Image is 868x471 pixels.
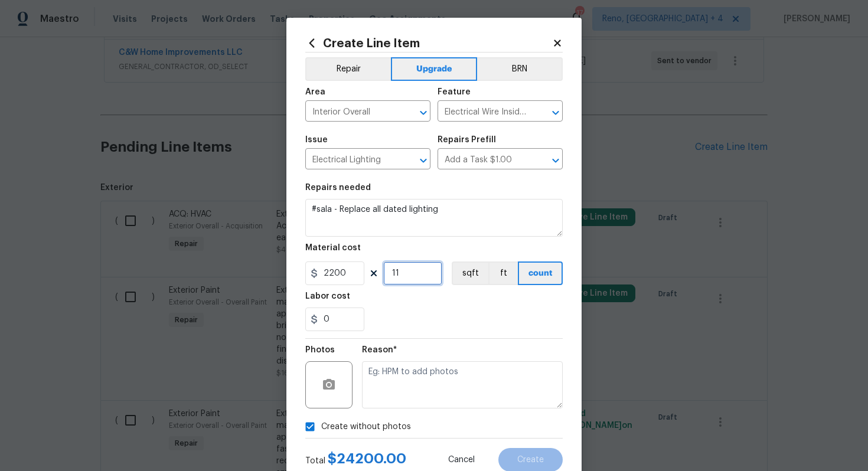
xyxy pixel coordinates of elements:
h5: Photos [305,346,335,354]
button: Open [547,104,564,121]
h2: Create Line Item [305,37,552,50]
button: Upgrade [391,57,478,81]
div: Total [305,453,406,467]
h5: Labor cost [305,292,350,300]
h5: Feature [438,88,471,96]
h5: Issue [305,136,328,144]
button: BRN [477,57,563,81]
button: ft [488,261,518,285]
span: Create without photos [321,421,411,433]
h5: Repairs needed [305,184,371,192]
button: Repair [305,57,391,81]
button: count [518,261,563,285]
h5: Material cost [305,244,361,252]
span: Cancel [448,456,475,465]
span: $ 24200.00 [328,452,406,466]
button: sqft [452,261,488,285]
textarea: #sala - Replace all dated lighting [305,199,563,237]
button: Open [415,152,432,169]
button: Open [415,104,432,121]
button: Open [547,152,564,169]
h5: Area [305,88,325,96]
span: Create [517,456,544,465]
h5: Reason* [362,346,397,354]
h5: Repairs Prefill [438,136,496,144]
